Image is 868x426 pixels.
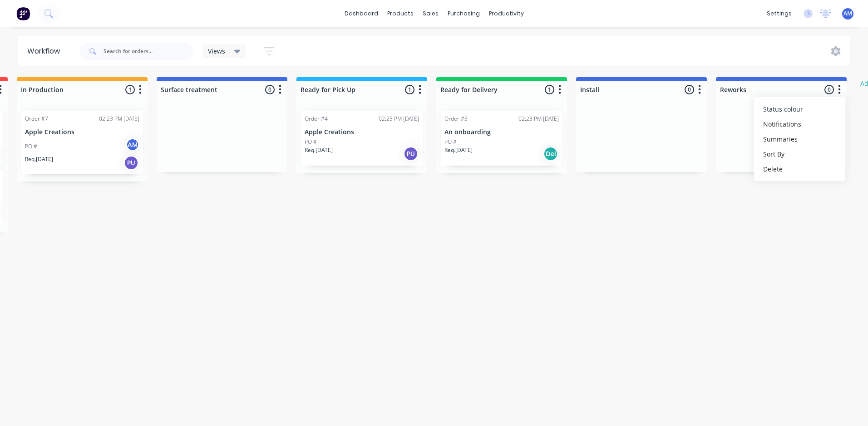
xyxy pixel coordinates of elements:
[444,115,468,123] div: Order #3
[444,128,559,136] p: An onboarding
[27,46,64,57] div: Workflow
[25,142,37,151] p: PO #
[208,46,225,56] span: Views
[441,111,562,166] div: Order #302:23 PM [DATE]An onboardingPO #Req.[DATE]Del
[25,155,53,163] p: Req. [DATE]
[843,10,852,18] span: AM
[25,115,48,123] div: Order #7
[25,128,139,136] p: Apple Creations
[418,7,443,20] div: sales
[754,162,845,176] button: Delete
[383,7,418,20] div: products
[762,7,796,20] div: settings
[16,7,30,20] img: Factory
[305,146,333,154] p: Req. [DATE]
[404,147,418,161] div: PU
[124,156,138,170] div: PU
[21,111,143,174] div: Order #702:23 PM [DATE]Apple CreationsPO #AMReq.[DATE]PU
[305,138,317,146] p: PO #
[443,7,484,20] div: purchasing
[444,138,457,146] p: PO #
[99,115,139,123] div: 02:23 PM [DATE]
[754,147,845,162] button: Sort By
[484,7,528,20] div: productivity
[340,7,383,20] a: dashboard
[518,115,559,123] div: 02:23 PM [DATE]
[543,147,558,161] div: Del
[305,115,328,123] div: Order #4
[763,104,803,114] span: Status colour
[305,128,419,136] p: Apple Creations
[754,102,845,117] button: Status colour
[444,146,473,154] p: Req. [DATE]
[126,138,139,152] div: AM
[754,117,845,132] button: Notifications
[104,42,193,60] input: Search for orders...
[301,111,423,166] div: Order #402:23 PM [DATE]Apple CreationsPO #Req.[DATE]PU
[379,115,419,123] div: 02:23 PM [DATE]
[754,132,845,147] button: Summaries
